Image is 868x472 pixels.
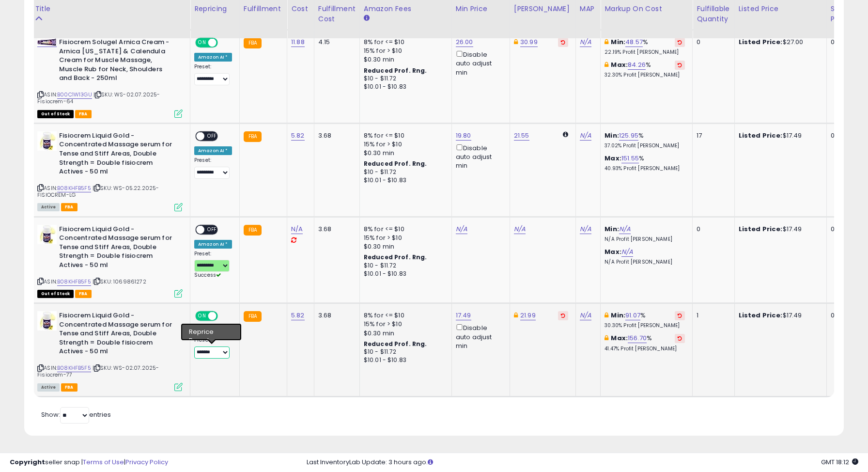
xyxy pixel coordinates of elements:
a: Terms of Use [83,457,124,467]
div: Amazon AI * [194,146,232,155]
div: % [604,38,685,56]
div: 3.68 [318,131,352,140]
div: Fulfillment Cost [318,4,356,24]
div: Preset: [194,251,232,279]
b: Min: [604,131,619,140]
b: Min: [611,311,625,320]
div: $17.49 [739,131,819,140]
span: FBA [61,203,77,211]
b: Listed Price: [739,224,783,234]
div: 0.00 [831,225,847,234]
a: 48.57 [625,37,643,47]
span: FBA [75,110,92,118]
div: Listed Price [739,4,822,14]
div: ASIN: [37,225,183,297]
a: 84.26 [628,60,646,70]
a: Privacy Policy [125,457,168,467]
div: 8% for <= $10 [364,38,444,47]
div: $0.30 min [364,329,444,338]
div: Disable auto adjust min [456,49,502,77]
img: 41GectcYJ0L._SL40_.jpg [37,311,57,330]
a: 17.49 [456,311,471,320]
span: Show: entries [41,410,111,419]
a: 151.55 [621,154,639,163]
div: Preset: [194,337,232,359]
b: Fisiocrem Liquid Gold - Concentrated Massage serum for Tense and Stiff Areas, Double Strength = D... [59,311,177,359]
div: $10.01 - $10.83 [364,83,444,91]
a: 30.99 [520,37,538,47]
small: FBA [244,311,262,322]
b: Max: [604,154,621,163]
div: Amazon AI * [194,53,232,62]
b: Min: [604,224,619,234]
span: | SKU: WS-02.07.2025-Fisiocrem-77 [37,364,159,378]
a: 125.95 [619,131,638,141]
div: 15% for > $10 [364,320,444,329]
b: Reduced Prof. Rng. [364,253,427,261]
div: 8% for <= $10 [364,311,444,320]
div: $10 - $11.72 [364,262,444,270]
div: 15% for > $10 [364,47,444,55]
div: Repricing [194,4,235,14]
a: B08KHFB5F5 [57,278,91,286]
a: B00C1W13GU [57,91,92,99]
div: 1 [697,311,727,320]
p: 41.47% Profit [PERSON_NAME] [604,346,685,352]
div: Min Price [456,4,506,14]
div: Markup on Cost [604,4,688,14]
div: Title [35,4,186,14]
a: N/A [621,247,633,257]
div: Disable auto adjust min [456,322,502,350]
b: Min: [611,37,625,47]
a: N/A [580,311,591,320]
a: N/A [580,37,591,47]
div: seller snap | | [10,458,168,467]
small: FBA [244,131,262,142]
span: ON [196,39,208,47]
div: $17.49 [739,225,819,234]
div: $10 - $11.72 [364,348,444,356]
strong: Copyright [10,457,45,467]
p: 30.30% Profit [PERSON_NAME] [604,322,685,329]
a: 91.07 [625,311,640,320]
span: FBA [75,290,92,298]
div: 15% for > $10 [364,234,444,242]
a: N/A [456,224,467,234]
div: Last InventoryLab Update: 3 hours ago. [307,458,858,467]
span: All listings that are currently out of stock and unavailable for purchase on Amazon [37,290,74,298]
div: % [604,154,685,172]
span: | SKU: WS-02.07.2025-Fisiocrem-64 [37,91,160,105]
span: All listings that are currently out of stock and unavailable for purchase on Amazon [37,110,74,118]
div: 0.00 [831,131,847,140]
span: OFF [217,312,232,320]
small: FBA [244,38,262,48]
div: 0 [697,225,727,234]
div: $0.30 min [364,242,444,251]
a: 5.82 [291,311,305,320]
div: 0.00 [831,311,847,320]
img: 41GectcYJ0L._SL40_.jpg [37,225,57,244]
b: Reduced Prof. Rng. [364,66,427,75]
a: B08KHFB5F5 [57,364,91,372]
span: OFF [217,39,232,47]
div: % [604,311,685,329]
div: % [604,131,685,149]
div: $10.01 - $10.83 [364,176,444,185]
div: Amazon AI * [194,240,232,249]
div: % [604,61,685,79]
div: 3.68 [318,311,352,320]
div: ASIN: [37,131,183,210]
a: 156.70 [628,333,647,343]
p: 22.19% Profit [PERSON_NAME] [604,49,685,56]
img: 4163bHSk4PL._SL40_.jpg [37,38,57,47]
p: 40.93% Profit [PERSON_NAME] [604,165,685,172]
a: 21.99 [520,311,536,320]
div: Amazon Fees [364,4,448,14]
div: $27.00 [739,38,819,47]
div: Disable auto adjust min [456,142,502,171]
div: $10.01 - $10.83 [364,356,444,364]
div: [PERSON_NAME] [514,4,572,14]
span: Success [194,271,221,279]
div: 8% for <= $10 [364,225,444,234]
b: Reduced Prof. Rng. [364,340,427,348]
